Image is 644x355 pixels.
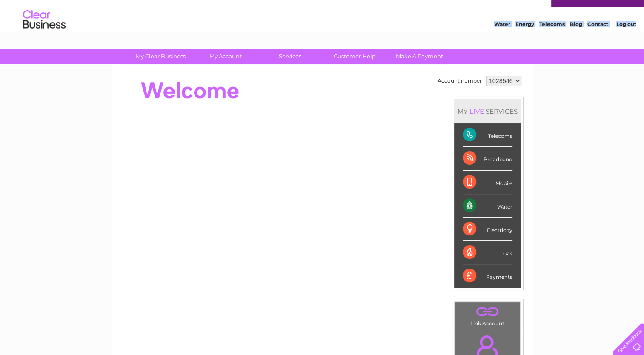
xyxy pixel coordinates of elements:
div: Payments [463,264,512,287]
a: Log out [616,36,636,43]
a: Contact [587,36,608,43]
div: MY SERVICES [454,99,521,123]
div: LIVE [468,107,486,115]
td: Account number [435,74,484,88]
a: My Clear Business [126,49,196,64]
div: Mobile [463,171,512,194]
div: Gas [463,241,512,264]
a: Water [494,36,510,43]
a: 0333 014 3131 [484,4,542,15]
td: Link Account [455,302,521,329]
a: . [457,304,518,319]
a: Telecoms [539,36,565,43]
a: My Account [190,49,260,64]
a: Customer Help [320,49,390,64]
div: Telecoms [463,123,512,147]
a: Services [255,49,325,64]
a: Energy [515,36,534,43]
a: Make A Payment [384,49,455,64]
a: Blog [570,36,582,43]
div: Electricity [463,218,512,241]
div: Broadband [463,147,512,170]
div: Water [463,194,512,218]
img: logo.png [23,22,66,48]
div: Clear Business is a trading name of Verastar Limited (registered in [GEOGRAPHIC_DATA] No. 3667643... [121,5,524,41]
